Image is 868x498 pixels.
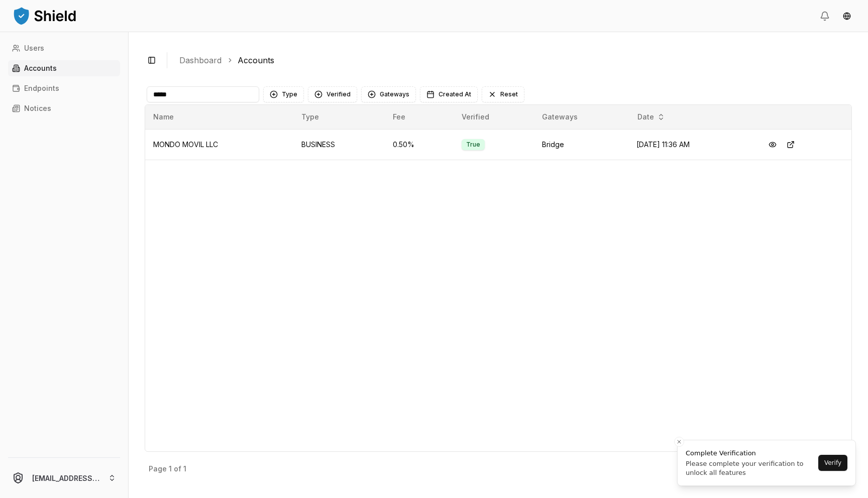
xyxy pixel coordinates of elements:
[263,86,304,102] button: Type
[8,100,120,116] a: Notices
[361,86,416,102] button: Gateways
[149,465,167,472] p: Page
[169,465,172,472] p: 1
[24,65,57,72] p: Accounts
[420,86,478,102] button: Created At
[24,105,51,112] p: Notices
[145,105,293,129] th: Name
[153,140,218,149] span: MONDO MOVIL LLC
[238,54,274,66] a: Accounts
[633,109,669,125] button: Date
[293,105,384,129] th: Type
[8,40,120,56] a: Users
[8,80,120,96] a: Endpoints
[179,54,222,66] a: Dashboard
[482,86,524,102] button: Reset filters
[385,105,454,129] th: Fee
[818,455,847,471] button: Verify
[686,459,815,477] div: Please complete your verification to unlock all features
[8,60,120,76] a: Accounts
[12,6,77,26] img: ShieldPay Logo
[183,465,186,472] p: 1
[636,140,690,149] span: [DATE] 11:36 AM
[674,437,684,447] button: Close toast
[24,45,44,52] p: Users
[32,473,100,483] p: [EMAIL_ADDRESS][DOMAIN_NAME]
[174,465,181,472] p: of
[542,140,564,149] span: Bridge
[24,85,59,92] p: Endpoints
[308,86,357,102] button: Verified
[393,140,414,149] span: 0.50 %
[454,105,533,129] th: Verified
[534,105,629,129] th: Gateways
[293,129,384,160] td: BUSINESS
[4,462,124,494] button: [EMAIL_ADDRESS][DOMAIN_NAME]
[686,448,815,458] div: Complete Verification
[179,54,844,66] nav: breadcrumb
[439,90,471,98] span: Created At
